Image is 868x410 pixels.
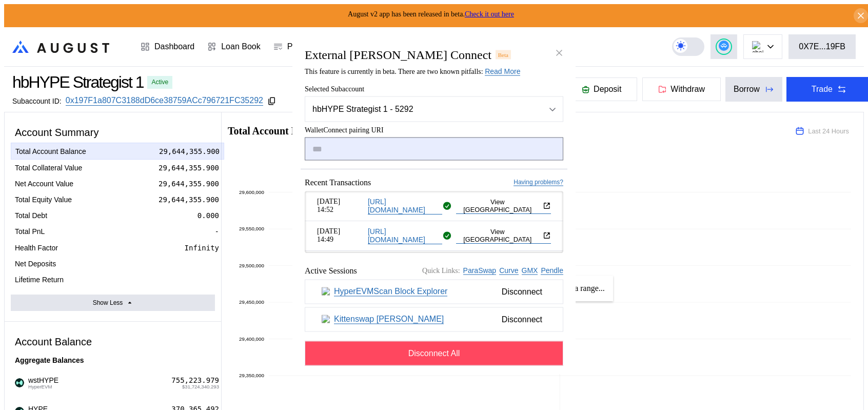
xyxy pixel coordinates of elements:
[305,85,563,93] span: Selected Subaccount
[154,42,194,51] div: Dashboard
[15,275,64,284] div: Lifetime Return
[239,226,264,231] text: 29,550,000
[287,42,332,51] div: Permissions
[305,307,563,331] button: Kittenswap dAppKittenswap [PERSON_NAME]Disconnect
[239,189,264,195] text: 29,600,000
[11,123,215,143] div: Account Summary
[221,42,261,51] div: Loan Book
[215,227,219,236] div: -
[456,198,551,213] button: View [GEOGRAPHIC_DATA]
[305,341,563,365] button: Disconnect All
[11,352,215,368] div: Aggregate Balances
[66,96,263,106] a: 0x197F1a807C3188dD6ce38759ACc796721FC35292
[498,283,546,300] span: Disconnect
[551,45,567,61] button: close modal
[171,376,219,385] div: 755,223.979
[317,198,364,214] span: [DATE] 14:52
[734,85,760,94] div: Borrow
[305,48,491,62] h2: External [PERSON_NAME] Connect
[368,227,442,244] a: [URL][DOMAIN_NAME]
[215,259,219,268] div: -
[159,147,220,156] div: 29,644,355.900
[334,315,444,324] a: Kittenswap [PERSON_NAME]
[182,384,219,389] span: $31,724,340.293
[305,126,563,134] span: WalletConnect pairing URI
[422,266,460,275] span: Quick Links:
[522,266,538,275] a: GMX
[496,50,511,59] div: Beta
[11,332,215,352] div: Account Balance
[305,67,520,75] span: This feature is currently in beta. There are two known pitfalls:
[305,178,371,187] span: Recent Transactions
[12,97,62,105] div: Subaccount ID:
[465,10,514,18] a: Check it out here
[228,126,779,136] h2: Total Account Balance
[93,299,123,306] div: Show Less
[15,259,56,268] div: Net Deposits
[322,287,331,296] img: HyperEVMScan Block Explorer
[239,373,264,378] text: 29,350,000
[305,96,563,122] button: Open menu
[239,299,264,305] text: 29,450,000
[15,378,24,387] img: hyperliquid.png
[159,195,219,204] div: 29,644,355.900
[334,287,447,297] a: HyperEVMScan Block Explorer
[408,348,460,358] span: Disconnect All
[305,279,563,304] button: HyperEVMScan Block ExplorerHyperEVMScan Block ExplorerDisconnect
[485,67,520,75] a: Read More
[799,42,845,51] div: 0X7E...19FB
[15,179,73,188] div: Net Account Value
[317,227,364,244] span: [DATE] 14:49
[159,163,219,172] div: 29,644,355.900
[198,211,219,220] div: 0.000
[812,85,833,94] div: Trade
[12,73,143,92] div: hbHYPE Strategist 1
[514,179,563,186] a: Having problems?
[456,227,551,243] button: View [GEOGRAPHIC_DATA]
[463,266,497,275] a: ParaSwap
[215,275,219,284] div: -
[456,198,551,213] a: View [GEOGRAPHIC_DATA]
[185,243,219,252] div: Infinity
[497,284,605,293] span: Updating timeseries data range...
[21,382,26,387] img: hyperevm-CUbfO1az.svg
[28,384,58,389] span: HyperEVM
[456,227,551,243] a: View [GEOGRAPHIC_DATA]
[541,266,563,275] a: Pendle
[670,85,705,94] span: Withdraw
[305,266,357,275] span: Active Sessions
[368,197,442,214] a: [URL][DOMAIN_NAME]
[239,336,264,342] text: 29,400,000
[15,195,72,204] div: Total Equity Value
[151,79,168,86] div: Active
[239,263,264,268] text: 29,500,000
[15,227,45,236] div: Total PnL
[15,211,47,220] div: Total Debt
[15,163,82,172] div: Total Collateral Value
[752,41,763,52] img: chain logo
[594,85,621,94] span: Deposit
[312,104,529,113] div: hbHYPE Strategist 1 - 5292
[159,179,219,188] div: 29,644,355.900
[15,243,58,252] div: Health Factor
[15,147,86,156] div: Total Account Balance
[499,266,518,275] a: Curve
[322,315,331,324] img: Kittenswap dApp
[498,310,546,328] span: Disconnect
[24,376,58,389] span: wstHYPE
[348,10,514,18] span: August v2 app has been released in beta.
